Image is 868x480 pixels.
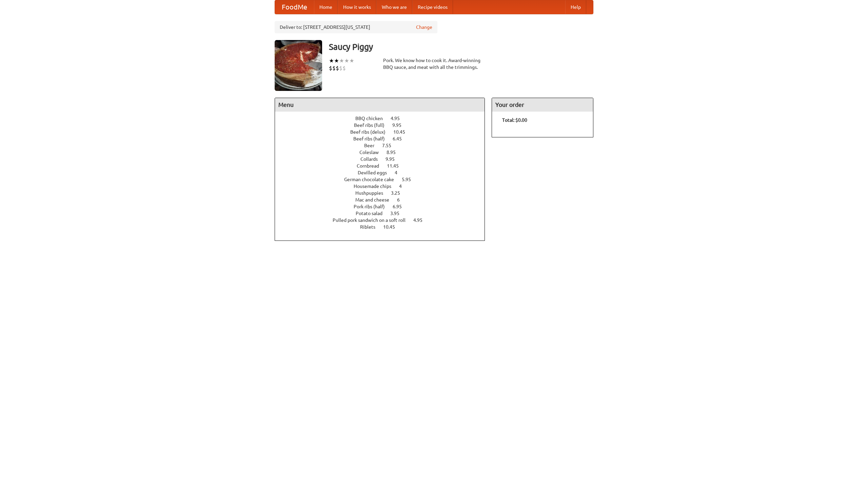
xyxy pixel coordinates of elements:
span: 5.95 [402,177,418,182]
span: 9.95 [386,156,401,162]
a: Beef ribs (half) 6.45 [353,136,414,141]
span: Riblets [360,224,382,230]
span: Hushpuppies [355,190,390,196]
span: 8.95 [387,150,402,155]
span: Potato salad [356,211,389,216]
a: Home [314,0,338,14]
span: 4 [399,184,409,189]
span: Beef ribs (delux) [350,129,392,135]
a: Potato salad 3.95 [356,211,412,216]
h3: Saucy Piggy [329,40,593,54]
span: 3.95 [390,211,406,216]
div: Pork. We know how to cook it. Award-winning BBQ sauce, and meat with all the trimmings. [383,57,485,71]
a: Help [565,0,586,14]
a: Beef ribs (delux) 10.45 [350,129,418,135]
a: Beer 7.55 [364,143,404,148]
h4: Menu [275,98,485,112]
a: Who we are [376,0,412,14]
li: ★ [329,57,334,64]
a: Beef ribs (full) 9.95 [354,122,414,128]
h4: Your order [492,98,593,112]
span: Beer [364,143,381,148]
a: How it works [338,0,376,14]
span: Devilled eggs [358,170,394,175]
a: Devilled eggs 4 [358,170,410,175]
span: Beef ribs (half) [353,136,392,141]
a: Recipe videos [412,0,453,14]
span: Coleslaw [359,150,386,155]
li: $ [336,64,339,72]
a: BBQ chicken 4.95 [355,116,412,121]
span: Pork ribs (half) [354,204,392,209]
a: Cornbread 11.45 [357,163,411,169]
a: Hushpuppies 3.25 [355,190,413,196]
span: 6 [397,197,407,203]
a: Mac and cheese 6 [355,197,412,203]
a: Housemade chips 4 [354,184,414,189]
a: Pulled pork sandwich on a soft roll 4.95 [333,217,435,223]
a: Riblets 10.45 [360,224,408,230]
img: angular.jpg [275,40,322,91]
a: Pork ribs (half) 6.95 [354,204,414,209]
b: Total: $0.00 [502,117,527,123]
span: 6.45 [393,136,409,141]
span: 7.55 [382,143,398,148]
span: 9.95 [392,122,408,128]
li: ★ [334,57,339,64]
span: 3.25 [391,190,407,196]
div: Deliver to: [STREET_ADDRESS][US_STATE] [275,21,437,33]
span: German chocolate cake [344,177,401,182]
span: Mac and cheese [355,197,396,203]
span: 10.45 [393,129,412,135]
li: ★ [339,57,344,64]
li: $ [342,64,346,72]
a: Collards 9.95 [360,156,407,162]
span: Collards [360,156,384,162]
span: Pulled pork sandwich on a soft roll [333,217,412,223]
span: 4 [395,170,404,175]
span: Beef ribs (full) [354,122,391,128]
a: Change [416,24,432,31]
span: 6.95 [393,204,409,209]
span: Housemade chips [354,184,398,189]
span: 4.95 [413,217,429,223]
a: Coleslaw 8.95 [359,150,408,155]
span: 11.45 [387,163,406,169]
li: $ [339,64,342,72]
li: $ [332,64,336,72]
span: BBQ chicken [355,116,390,121]
span: 10.45 [383,224,402,230]
li: ★ [349,57,354,64]
a: FoodMe [275,0,314,14]
li: $ [329,64,332,72]
span: 4.95 [391,116,407,121]
a: German chocolate cake 5.95 [344,177,423,182]
span: Cornbread [357,163,386,169]
li: ★ [344,57,349,64]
